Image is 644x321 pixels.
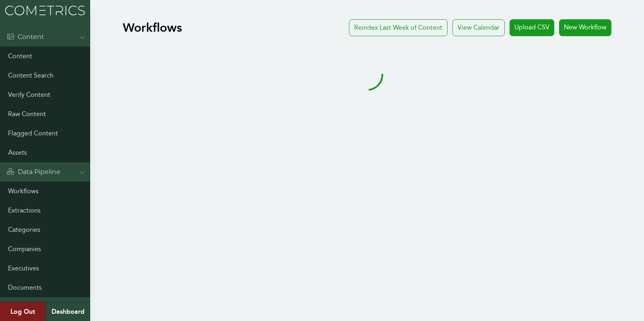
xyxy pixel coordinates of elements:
[351,59,383,91] svg: audio-loading
[452,19,505,36] div: View Calendar
[559,19,611,36] a: New Workflow
[123,20,182,35] h1: Workflows
[6,167,60,177] div: Data Pipeline
[510,19,554,36] a: Upload CSV
[6,32,44,42] div: Content
[45,302,90,321] a: Dashboard
[349,19,448,36] a: Reindex Last Week of Content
